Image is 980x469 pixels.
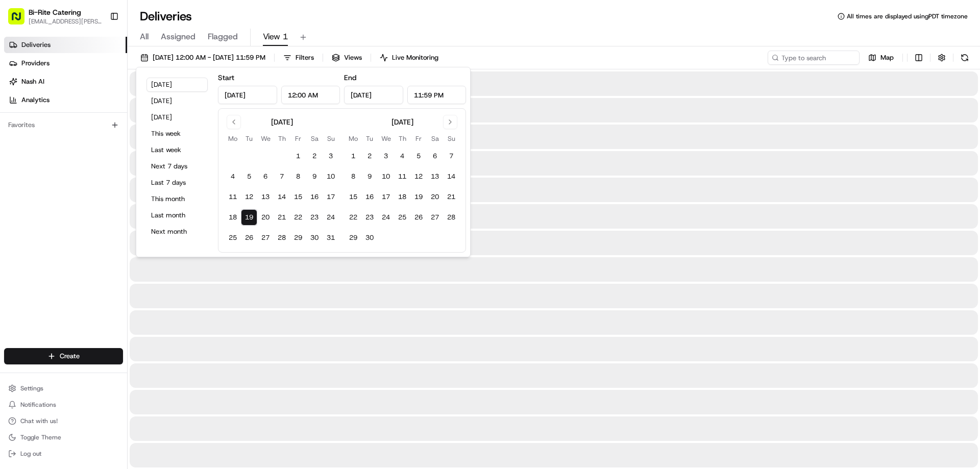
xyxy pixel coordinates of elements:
button: 23 [306,209,323,226]
button: Settings [4,381,123,396]
button: Create [4,348,123,364]
button: 20 [257,209,274,226]
span: Assigned [161,31,195,43]
button: 3 [378,148,394,164]
input: Date [344,86,403,104]
span: Analytics [21,95,50,105]
button: 6 [427,148,443,164]
span: Nash AI [21,77,44,86]
img: 1738778727109-b901c2ba-d612-49f7-a14d-d897ce62d23f [21,97,40,116]
button: 21 [274,209,290,226]
span: Knowledge Base [20,228,78,238]
a: Providers [4,55,127,71]
span: Notifications [20,401,56,409]
span: Providers [21,59,50,68]
input: Date [218,86,277,104]
button: 18 [225,209,241,226]
button: Next 7 days [146,159,208,174]
button: Bi-Rite Catering[EMAIL_ADDRESS][PERSON_NAME][DOMAIN_NAME] [4,4,106,29]
button: 21 [443,189,459,205]
button: 18 [394,189,410,205]
span: Filters [296,53,314,62]
button: 20 [427,189,443,205]
button: 26 [241,230,257,246]
button: Last week [146,143,208,157]
img: Jandy Espique [10,149,27,165]
th: Monday [225,133,241,144]
button: 24 [378,209,394,226]
button: 4 [394,148,410,164]
span: • [85,158,88,166]
span: 11:49 AM [90,186,119,194]
div: [DATE] [391,117,413,127]
button: 31 [323,230,339,246]
a: 📗Knowledge Base [6,224,82,242]
button: 3 [323,148,339,164]
button: 22 [345,209,361,226]
span: Live Monitoring [392,53,438,62]
button: Start new chat [174,101,186,113]
button: Go to previous month [227,115,241,129]
button: [DATE] [146,110,208,125]
button: 1 [345,148,361,164]
span: [PERSON_NAME] [32,186,83,194]
button: 8 [290,168,306,185]
button: 27 [427,209,443,226]
button: 7 [274,168,290,185]
button: 14 [274,189,290,205]
button: See all [158,131,186,143]
img: 1736555255976-a54dd68f-1ca7-489b-9aae-adbdc363a1c4 [20,186,29,194]
button: 24 [323,209,339,226]
button: [DATE] [146,78,208,92]
button: This month [146,192,208,206]
button: This week [146,127,208,141]
button: 25 [394,209,410,226]
input: Type to search [768,51,860,65]
div: We're available if you need us! [46,108,140,116]
button: Map [864,51,898,65]
div: Favorites [4,117,123,133]
span: [DATE] 12:00 AM - [DATE] 11:59 PM [153,53,265,62]
div: 📗 [10,229,18,237]
button: 29 [345,230,361,246]
img: 1736555255976-a54dd68f-1ca7-489b-9aae-adbdc363a1c4 [10,97,29,116]
span: View 1 [263,31,288,43]
a: Deliveries [4,37,127,53]
button: 27 [257,230,274,246]
button: Refresh [958,51,972,65]
span: Settings [20,384,43,392]
span: Map [880,53,894,62]
button: 17 [378,189,394,205]
img: Angelique Valdez [10,176,27,192]
button: 15 [290,189,306,205]
div: Past conversations [10,133,65,141]
th: Wednesday [257,133,274,144]
span: Flagged [208,31,238,43]
th: Thursday [394,133,410,144]
span: 12:07 PM [90,158,119,166]
button: Bi-Rite Catering [29,7,81,17]
button: 1 [290,148,306,164]
button: 15 [345,189,361,205]
th: Sunday [323,133,339,144]
button: 11 [394,168,410,185]
button: 28 [443,209,459,226]
span: • [85,186,88,194]
button: Toggle Theme [4,430,123,445]
th: Monday [345,133,361,144]
button: 30 [361,230,378,246]
button: 8 [345,168,361,185]
button: 10 [378,168,394,185]
th: Thursday [274,133,290,144]
div: Start new chat [46,97,167,108]
a: Powered byPylon [72,253,124,261]
button: Last month [146,208,208,223]
button: Filters [279,51,318,65]
input: Time [281,86,340,104]
div: [DATE] [271,117,293,127]
button: 9 [361,168,378,185]
button: 16 [361,189,378,205]
p: Welcome 👋 [10,41,186,57]
th: Tuesday [241,133,257,144]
